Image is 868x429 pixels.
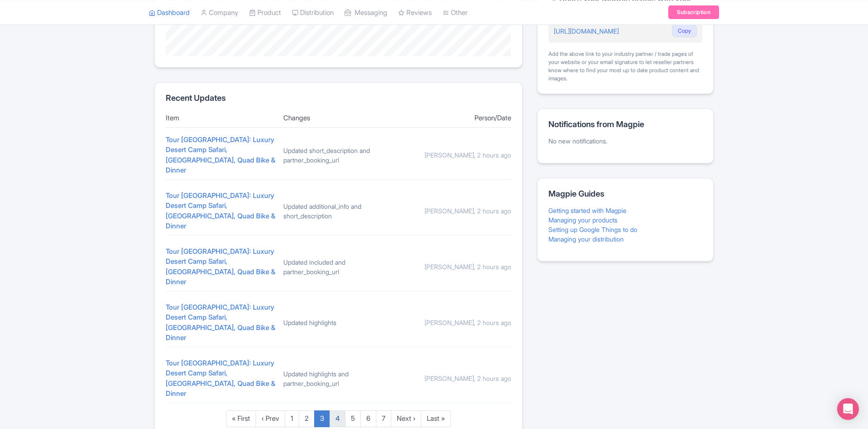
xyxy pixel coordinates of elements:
a: 7 [376,410,391,427]
div: Updated short_description and partner_booking_url [283,146,394,165]
div: Updated highlights [283,318,394,327]
a: 1 [285,410,299,427]
a: 4 [330,410,345,427]
div: Open Intercom Messenger [837,398,859,420]
div: Add the above link to your industry partner / trade pages of your website or your email signature... [548,50,702,83]
a: Managing your distribution [548,235,624,243]
div: [PERSON_NAME], 2 hours ago [401,318,511,327]
h2: Notifications from Magpie [548,120,702,129]
a: 2 [299,410,315,427]
a: ‹ Prev [256,410,285,427]
h2: Magpie Guides [548,189,702,198]
a: Tour [GEOGRAPHIC_DATA]: Luxury Desert Camp Safari, [GEOGRAPHIC_DATA], Quad Bike & Dinner [166,191,275,231]
div: [PERSON_NAME], 2 hours ago [401,262,511,271]
a: Getting started with Magpie [548,207,626,214]
button: Copy [672,25,697,37]
a: Managing your products [548,216,617,224]
a: 6 [360,410,376,427]
h2: Recent Updates [166,94,511,103]
a: Tour [GEOGRAPHIC_DATA]: Luxury Desert Camp Safari, [GEOGRAPHIC_DATA], Quad Bike & Dinner [166,303,275,342]
div: Updated included and partner_booking_url [283,257,394,276]
div: [PERSON_NAME], 2 hours ago [401,206,511,216]
a: Tour [GEOGRAPHIC_DATA]: Luxury Desert Camp Safari, [GEOGRAPHIC_DATA], Quad Bike & Dinner [166,135,275,175]
a: Setting up Google Things to do [548,226,637,233]
div: Updated highlights and partner_booking_url [283,369,394,388]
p: No new notifications. [548,136,702,146]
a: « First [226,410,256,427]
a: Tour [GEOGRAPHIC_DATA]: Luxury Desert Camp Safari, [GEOGRAPHIC_DATA], Quad Bike & Dinner [166,359,275,398]
div: [PERSON_NAME], 2 hours ago [401,150,511,160]
div: [PERSON_NAME], 2 hours ago [401,374,511,383]
a: Subscription [668,5,719,19]
a: Tour [GEOGRAPHIC_DATA]: Luxury Desert Camp Safari, [GEOGRAPHIC_DATA], Quad Bike & Dinner [166,247,275,286]
a: 5 [345,410,361,427]
a: Last » [421,410,451,427]
div: Changes [283,113,394,123]
div: Person/Date [401,113,511,123]
a: Next › [391,410,421,427]
div: Item [166,113,276,123]
div: Updated additional_info and short_description [283,202,394,221]
a: 3 [314,410,330,427]
a: [URL][DOMAIN_NAME] [554,27,619,35]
